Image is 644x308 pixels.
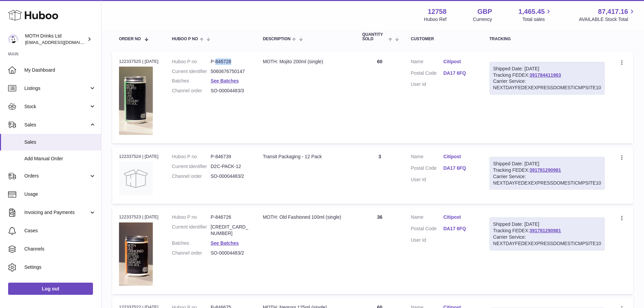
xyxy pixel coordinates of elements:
span: My Dashboard [24,67,96,73]
span: Quantity Sold [362,32,386,41]
span: Order No [119,37,141,41]
div: Carrier Service: NEXTDAYFEDEXEXPRESSDOMESTICMPSITE10 [493,78,601,91]
div: Tracking FEDEX: [490,157,605,190]
dt: Current identifier [172,163,211,170]
strong: GBP [477,7,492,16]
dt: Batches [172,240,211,246]
div: 122337525 | [DATE] [119,58,159,65]
span: Listings [24,85,89,92]
img: internalAdmin-12758@internal.huboo.com [8,34,18,44]
div: Shipped Date: [DATE] [493,221,601,228]
span: Sales [24,122,89,128]
span: [EMAIL_ADDRESS][DOMAIN_NAME] [25,40,99,45]
dd: P-846726 [211,214,249,220]
dt: Current identifier [172,68,211,75]
span: Add Manual Order [24,156,96,162]
a: 87,417.16 AVAILABLE Stock Total [579,7,636,23]
img: 127581729091156.png [119,222,153,286]
div: Tracking FEDEX: [490,217,605,251]
dt: Name [411,58,443,67]
a: Citipost [443,153,476,160]
div: 122337523 | [DATE] [119,214,159,220]
span: Cases [24,228,96,234]
dt: Channel order [172,250,211,256]
div: Shipped Date: [DATE] [493,161,601,167]
div: Customer [411,37,476,41]
dd: SO-00004483/2 [211,173,249,180]
span: Description [263,37,290,41]
a: See Batches [211,240,239,246]
dd: 5060676750147 [211,68,249,75]
dd: P-846739 [211,153,249,160]
div: Carrier Service: NEXTDAYFEDEXEXPRESSDOMESTICMPSITE10 [493,234,601,247]
dt: Huboo P no [172,153,211,160]
dt: User Id [411,176,443,183]
td: 3 [355,147,404,204]
span: Usage [24,191,96,197]
dt: Name [411,214,443,222]
dd: SO-00004483/3 [211,88,249,94]
div: 122337524 | [DATE] [119,153,159,160]
a: 391784411963 [529,72,561,78]
a: Citipost [443,214,476,220]
dd: P-846728 [211,58,249,65]
dt: Postal Code [411,226,443,234]
a: DA17 6FQ [443,165,476,171]
dt: Batches [172,78,211,84]
span: Settings [24,264,96,270]
dt: Postal Code [411,165,443,173]
a: 1,465.45 Total sales [519,7,553,23]
dt: Name [411,153,443,162]
strong: 12758 [428,7,447,16]
dt: Postal Code [411,70,443,78]
dd: [CREDIT_CARD_NUMBER] [211,224,249,237]
a: DA17 6FQ [443,70,476,76]
div: Tracking FEDEX: [490,62,605,95]
dt: User Id [411,237,443,243]
a: 391781290981 [529,228,561,233]
span: 1,465.45 [519,7,545,16]
div: Transit Packaging - 12 Pack [263,153,349,160]
dd: SO-00004483/2 [211,250,249,256]
div: Tracking [490,37,605,41]
img: no-photo.jpg [119,162,153,195]
div: Carrier Service: NEXTDAYFEDEXEXPRESSDOMESTICMPSITE10 [493,173,601,186]
span: Sales [24,139,96,145]
dt: User Id [411,81,443,88]
dt: Channel order [172,88,211,94]
dt: Current identifier [172,224,211,237]
div: Currency [473,16,492,23]
img: 127581729091276.png [119,67,153,135]
span: Channels [24,246,96,252]
span: 87,417.16 [598,7,628,16]
span: Orders [24,173,89,179]
a: Log out [8,283,93,295]
td: 60 [355,52,404,143]
dd: D2C-PACK-12 [211,163,249,170]
dt: Channel order [172,173,211,180]
td: 36 [355,207,404,294]
span: AVAILABLE Stock Total [579,16,636,23]
a: DA17 6FQ [443,226,476,232]
a: Citipost [443,58,476,65]
div: MOTH: Old Fashioned 100ml (single) [263,214,349,220]
dt: Huboo P no [172,214,211,220]
span: Total sales [522,16,552,23]
div: MOTH: Mojito 200ml (single) [263,58,349,65]
a: 391781290981 [529,167,561,173]
dt: Huboo P no [172,58,211,65]
div: Huboo Ref [424,16,447,23]
div: Shipped Date: [DATE] [493,66,601,72]
a: See Batches [211,78,239,84]
div: MOTH Drinks Ltd [25,33,86,46]
span: Stock [24,103,89,110]
span: Huboo P no [172,37,198,41]
span: Invoicing and Payments [24,209,89,216]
